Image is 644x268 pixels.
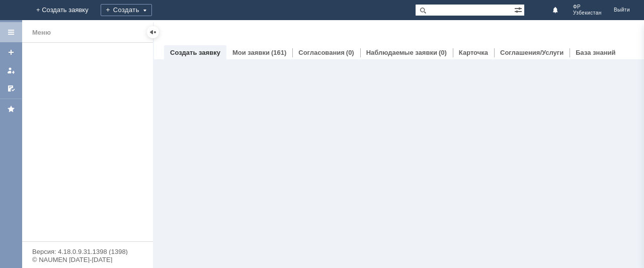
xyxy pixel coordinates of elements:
div: (161) [271,49,286,56]
a: Создать заявку [170,49,220,56]
div: (0) [439,49,447,56]
div: Меню [32,27,51,39]
div: Версия: 4.18.0.9.31.1398 (1398) [32,248,143,255]
a: Согласования [298,49,345,56]
span: Узбекистан [573,10,602,16]
a: База знаний [576,49,615,56]
div: © NAUMEN [DATE]-[DATE] [32,256,143,263]
a: Карточка [459,49,488,56]
div: Создать [101,4,152,16]
a: Мои заявки [232,49,270,56]
div: Скрыть меню [147,26,159,38]
span: Расширенный поиск [514,5,524,14]
a: Соглашения/Услуги [500,49,563,56]
a: Наблюдаемые заявки [366,49,437,56]
div: (0) [346,49,354,56]
span: ФР [573,4,602,10]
